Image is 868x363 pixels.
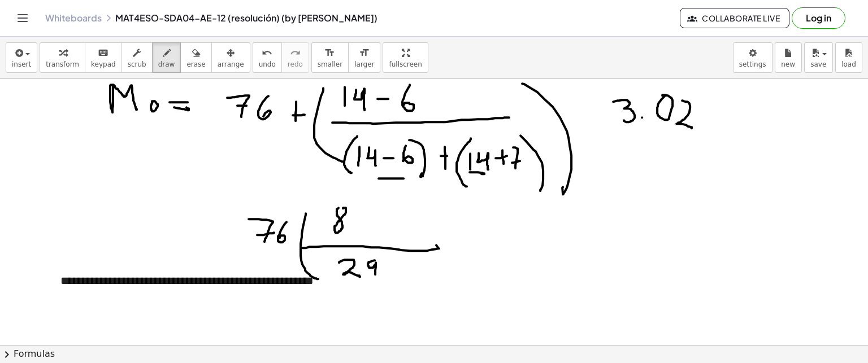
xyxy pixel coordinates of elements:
button: scrub [121,42,153,73]
button: arrange [211,42,250,73]
span: draw [158,60,175,68]
span: keypad [91,60,116,68]
button: Log in [792,7,845,29]
span: undo [259,60,276,68]
button: format_sizelarger [348,42,380,73]
button: format_sizesmaller [311,42,349,73]
span: settings [739,60,766,68]
a: Whiteboards [45,12,102,24]
span: save [810,60,826,68]
span: larger [354,60,374,68]
button: save [804,42,833,73]
span: load [841,60,856,68]
button: settings [733,42,772,73]
span: smaller [318,60,342,68]
button: transform [40,42,85,73]
span: insert [12,60,31,68]
span: arrange [218,60,244,68]
button: insert [6,42,37,73]
span: redo [288,60,303,68]
button: fullscreen [383,42,428,73]
i: keyboard [98,46,108,60]
button: Toggle navigation [14,9,32,27]
span: transform [46,60,79,68]
span: new [781,60,795,68]
button: keyboardkeypad [85,42,122,73]
span: fullscreen [389,60,422,68]
button: load [835,42,862,73]
span: Collaborate Live [689,13,780,23]
button: Collaborate Live [680,8,789,28]
i: format_size [359,46,370,60]
span: scrub [128,60,146,68]
span: erase [186,60,205,68]
button: erase [180,42,211,73]
button: undoundo [253,42,282,73]
i: format_size [324,46,335,60]
button: draw [152,42,181,73]
i: redo [290,46,301,60]
i: undo [262,46,272,60]
button: new [775,42,802,73]
button: redoredo [281,42,309,73]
